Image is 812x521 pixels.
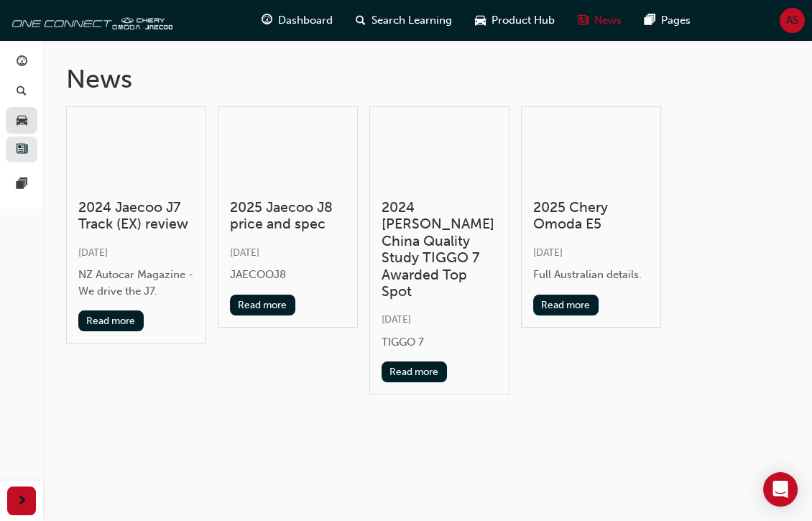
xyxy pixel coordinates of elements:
[369,106,509,395] a: 2024 [PERSON_NAME] China Quality Study TIGGO 7 Awarded Top Spot[DATE]TIGGO 7Read more
[533,267,649,283] div: Full Australian details.
[382,199,497,300] h3: 2024 [PERSON_NAME] China Quality Study TIGGO 7 Awarded Top Spot
[218,106,358,328] a: 2025 Jaecoo J8 price and spec[DATE]JAECOOJ8Read more
[763,472,798,507] div: Open Intercom Messenger
[633,6,702,35] a: pages-iconPages
[463,6,566,35] a: car-iconProduct Hub
[372,12,452,29] span: Search Learning
[533,246,563,259] span: [DATE]
[230,246,259,259] span: [DATE]
[7,6,172,34] img: oneconnect
[66,106,206,344] a: 2024 Jaecoo J7 Track (EX) review[DATE]NZ Autocar Magazine - We drive the J7.Read more
[17,86,27,98] span: search-icon
[78,310,144,331] button: Read more
[578,11,589,29] span: news-icon
[278,12,333,29] span: Dashboard
[17,144,27,157] span: news-icon
[230,267,346,283] div: JAECOOJ8
[521,106,661,328] a: 2025 Chery Omoda E5[DATE]Full Australian details.Read more
[78,267,194,299] div: NZ Autocar Magazine - We drive the J7.
[661,12,691,29] span: Pages
[230,199,346,233] h3: 2025 Jaecoo J8 price and spec
[475,11,486,29] span: car-icon
[262,11,272,29] span: guage-icon
[250,6,344,35] a: guage-iconDashboard
[17,114,27,127] span: car-icon
[382,313,411,326] span: [DATE]
[533,199,649,233] h3: 2025 Chery Omoda E5
[594,12,622,29] span: News
[786,12,798,29] span: AS
[566,6,633,35] a: news-iconNews
[17,492,27,510] span: next-icon
[66,63,789,95] h1: News
[382,334,497,351] div: TIGGO 7
[492,12,555,29] span: Product Hub
[17,56,27,69] span: guage-icon
[78,199,194,233] h3: 2024 Jaecoo J7 Track (EX) review
[356,11,366,29] span: search-icon
[780,8,805,33] button: AS
[533,295,599,315] button: Read more
[645,11,655,29] span: pages-icon
[382,361,447,382] button: Read more
[17,178,27,191] span: pages-icon
[230,295,295,315] button: Read more
[344,6,463,35] a: search-iconSearch Learning
[78,246,108,259] span: [DATE]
